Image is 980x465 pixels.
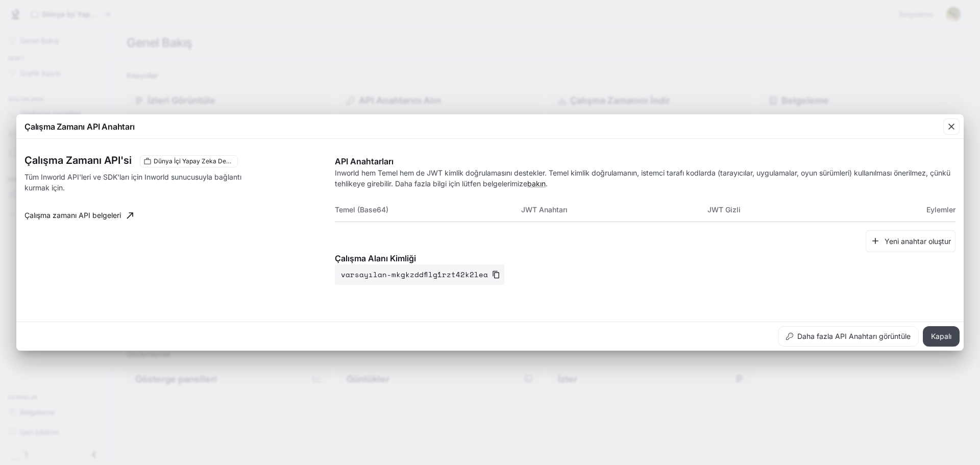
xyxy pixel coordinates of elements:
[335,253,416,263] font: Çalışma Alanı Kimliği
[778,326,919,347] button: Daha fazla API Anahtarı görüntüle
[546,179,548,188] font: .
[335,205,388,214] font: Temel (Base64)
[931,332,951,340] font: Kapalı
[527,179,546,188] a: bakın
[866,230,955,252] button: Yeni anahtar oluştur
[521,205,568,214] font: JWT Anahtarı
[24,211,121,219] font: Çalışma zamanı API belgeleri
[140,155,238,167] div: Bu anahtarlar yalnızca mevcut çalışma alanınız için geçerli olacaktır
[335,168,950,188] font: Inworld hem Temel hem de JWT kimlik doğrulamasını destekler. Temel kimlik doğrulamanın, istemci t...
[24,154,132,166] font: Çalışma Zamanı API'si
[926,205,955,214] font: Eylemler
[24,121,135,132] font: Çalışma Zamanı API Anahtarı
[335,264,504,285] button: varsayılan-mkgkzddfllg1rzt42k2lea
[341,269,488,280] font: varsayılan-mkgkzddfllg1rzt42k2lea
[20,205,137,226] a: Çalışma zamanı API belgeleri
[707,205,741,214] font: JWT Gizli
[24,173,241,192] font: Tüm Inworld API'leri ve SDK'ları için Inworld sunucusuyla bağlantı kurmak için.
[335,156,394,166] font: API Anahtarları
[923,326,960,347] button: Kapalı
[885,236,951,245] font: Yeni anahtar oluştur
[797,332,911,340] font: Daha fazla API Anahtarı görüntüle
[154,157,244,165] font: Dünya İçi Yapay Zeka Demoları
